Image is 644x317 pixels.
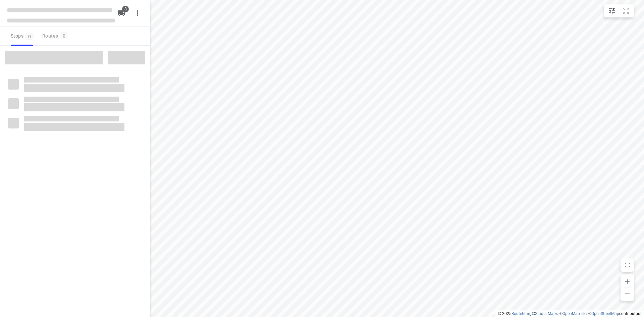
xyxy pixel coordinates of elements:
[605,4,619,17] button: Map settings
[535,311,558,316] a: Stadia Maps
[591,311,619,316] a: OpenStreetMap
[498,311,641,316] li: © 2025 , © , © © contributors
[562,311,588,316] a: OpenMapTiles
[604,4,634,17] div: small contained button group
[512,311,530,316] a: Routetitan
